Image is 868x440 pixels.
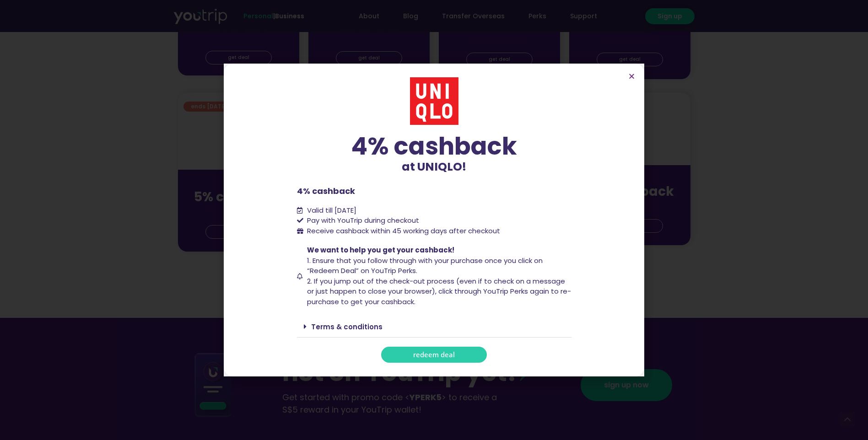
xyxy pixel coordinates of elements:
div: 4% cashback [297,134,571,158]
span: Receive cashback within 45 working days after checkout [307,226,500,236]
div: at UNIQLO! [297,134,571,176]
div: Terms & conditions [297,316,571,338]
a: Terms & conditions [311,322,383,332]
p: 4% cashback [297,185,571,197]
a: Close [628,73,635,80]
a: redeem deal [381,347,487,363]
span: redeem deal [413,351,455,358]
span: 1. Ensure that you follow through with your purchase once you click on “Redeem Deal” on YouTrip P... [307,256,543,276]
span: 2. If you jump out of the check-out process (even if to check on a message or just happen to clos... [307,276,571,306]
span: We want to help you get your cashback! [307,245,454,255]
span: Valid till [DATE] [307,205,356,215]
span: Pay with YouTrip during checkout [305,215,419,226]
